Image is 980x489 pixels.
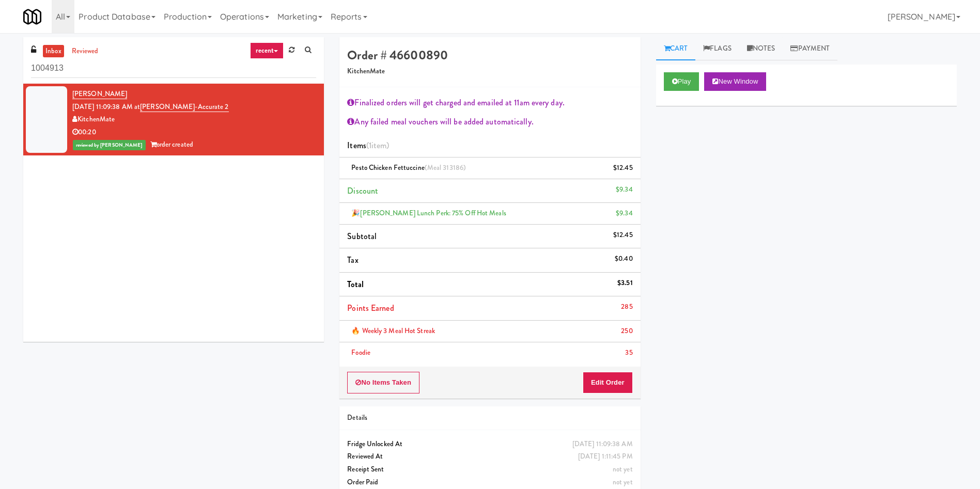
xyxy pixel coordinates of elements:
[615,253,633,265] div: $0.40
[72,126,316,139] div: 00:20
[347,139,389,151] span: Items
[31,59,316,78] input: Search vision orders
[617,277,633,290] div: $3.51
[572,438,633,451] div: [DATE] 11:09:38 AM
[621,325,632,338] div: 250
[347,463,632,476] div: Receipt Sent
[347,438,632,451] div: Fridge Unlocked At
[140,102,228,112] a: [PERSON_NAME]-Accurate 2
[625,346,632,359] div: 35
[704,72,766,91] button: New Window
[613,477,633,487] span: not yet
[250,42,284,59] a: recent
[351,326,435,336] span: 🔥 Weekly 3 Meal Hot Streak
[347,450,632,463] div: Reviewed At
[347,302,394,314] span: Points Earned
[578,450,633,463] div: [DATE] 1:11:45 PM
[72,102,140,112] span: [DATE] 11:09:38 AM at
[72,89,127,99] a: [PERSON_NAME]
[351,348,370,357] span: Foodie
[347,372,419,393] button: No Items Taken
[583,372,633,393] button: Edit Order
[347,95,632,111] div: Finalized orders will get charged and emailed at 11am every day.
[69,45,101,58] a: reviewed
[656,37,696,60] a: Cart
[664,72,699,91] button: Play
[695,37,739,60] a: Flags
[347,254,358,266] span: Tax
[347,278,364,290] span: Total
[347,68,632,75] h5: KitchenMate
[347,114,632,130] div: Any failed meal vouchers will be added automatically.
[23,8,41,26] img: Micromart
[73,140,146,150] span: reviewed by [PERSON_NAME]
[351,163,466,172] span: Pesto Chicken Fettuccine
[150,139,193,149] span: order created
[616,183,633,196] div: $9.34
[371,139,386,151] ng-pluralize: item
[613,229,633,242] div: $12.45
[347,412,632,424] div: Details
[347,49,632,62] h4: Order # 46600890
[425,163,466,172] span: (Meal 313186)
[351,208,506,218] span: 🎉[PERSON_NAME] Lunch Perk: 75% off Hot Meals
[739,37,783,60] a: Notes
[366,139,390,151] span: (1 )
[616,207,633,220] div: $9.34
[347,185,378,197] span: Discount
[613,162,633,175] div: $12.45
[621,301,632,313] div: 285
[347,230,377,242] span: Subtotal
[23,84,324,155] li: [PERSON_NAME][DATE] 11:09:38 AM at[PERSON_NAME]-Accurate 2KitchenMate00:20reviewed by [PERSON_NAM...
[613,464,633,474] span: not yet
[347,476,632,489] div: Order Paid
[72,113,316,126] div: KitchenMate
[783,37,837,60] a: Payment
[43,45,64,58] a: inbox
